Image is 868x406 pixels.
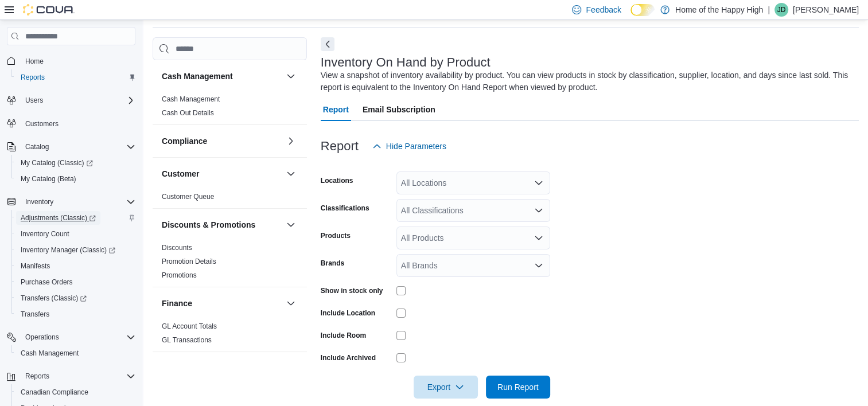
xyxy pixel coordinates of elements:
a: Cash Management [162,95,220,103]
button: My Catalog (Beta) [11,171,140,187]
a: Purchase Orders [16,275,77,289]
button: Catalog [21,140,53,154]
button: Cash Management [162,71,282,82]
button: Inventory [284,361,298,375]
span: Operations [25,333,59,342]
button: Users [2,92,140,108]
span: Cash Out Details [162,108,214,118]
span: My Catalog (Beta) [21,174,76,184]
span: Catalog [25,142,49,151]
input: Dark Mode [630,4,655,16]
button: Open list of options [534,178,543,188]
div: Customer [153,190,307,208]
span: Customers [25,119,59,128]
div: Joel Davey [774,3,788,17]
a: Home [21,54,48,68]
span: Promotion Details [162,257,216,266]
p: [PERSON_NAME] [793,3,859,17]
span: Canadian Compliance [16,385,135,399]
span: Users [25,96,43,105]
button: Inventory Count [11,226,140,242]
span: Transfers (Classic) [16,291,135,305]
span: Inventory [25,197,53,206]
a: Inventory Manager (Classic) [16,243,120,257]
p: | [768,3,770,17]
span: Transfers [16,307,135,321]
span: Customers [21,116,135,131]
span: Manifests [16,259,135,273]
span: Dark Mode [630,16,631,17]
div: Finance [153,319,307,352]
button: Customer [284,167,298,181]
a: Transfers (Classic) [11,290,140,306]
a: Inventory Count [16,227,74,241]
button: Inventory [21,195,58,209]
span: Manifests [21,261,50,271]
span: Canadian Compliance [21,388,88,397]
button: Cash Management [11,345,140,361]
span: Inventory Manager (Classic) [21,245,115,255]
a: My Catalog (Classic) [11,155,140,171]
p: Home of the Happy High [675,3,763,17]
button: Inventory [2,194,140,210]
button: Compliance [162,135,282,147]
button: Manifests [11,258,140,274]
button: Run Report [486,376,550,399]
span: Email Subscription [363,98,435,121]
span: Cash Management [162,95,220,104]
a: Manifests [16,259,55,273]
span: My Catalog (Classic) [21,158,93,167]
span: Cash Management [21,349,79,358]
a: Cash Management [16,346,83,360]
span: Adjustments (Classic) [16,211,135,225]
button: Open list of options [534,206,543,215]
button: Compliance [284,134,298,148]
a: GL Transactions [162,336,212,344]
button: Open list of options [534,261,543,270]
a: Canadian Compliance [16,385,93,399]
span: Hide Parameters [386,140,446,152]
span: Adjustments (Classic) [21,213,96,222]
button: Catalog [2,139,140,155]
span: Reports [21,369,135,383]
span: Export [421,376,471,399]
div: View a snapshot of inventory availability by product. You can view products in stock by classific... [321,69,853,93]
span: Inventory Count [16,227,135,241]
span: Purchase Orders [16,275,135,289]
label: Include Location [321,309,375,318]
span: Reports [25,372,49,381]
span: Inventory Count [21,229,69,239]
button: Purchase Orders [11,274,140,290]
div: Discounts & Promotions [153,241,307,287]
h3: Discounts & Promotions [162,219,255,231]
span: Cash Management [16,346,135,360]
h3: Compliance [162,135,207,147]
label: Show in stock only [321,286,383,295]
span: Discounts [162,243,192,252]
a: Inventory Manager (Classic) [11,242,140,258]
span: Run Report [497,381,539,393]
h3: Inventory On Hand by Product [321,56,491,69]
button: Canadian Compliance [11,384,140,400]
a: Discounts [162,244,192,252]
a: Customers [21,117,63,131]
button: Reports [2,368,140,384]
button: Inventory [162,362,282,374]
span: Promotions [162,271,197,280]
span: JD [777,3,786,17]
button: Customer [162,168,282,179]
img: Cova [23,4,75,15]
a: Transfers [16,307,54,321]
button: Discounts & Promotions [162,219,282,231]
button: Users [21,93,48,107]
button: Reports [11,69,140,85]
label: Include Room [321,331,366,340]
label: Include Archived [321,353,376,362]
button: Reports [21,369,54,383]
label: Locations [321,176,353,185]
div: Cash Management [153,92,307,124]
span: Operations [21,330,135,344]
span: Transfers [21,310,49,319]
span: Feedback [586,4,621,15]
